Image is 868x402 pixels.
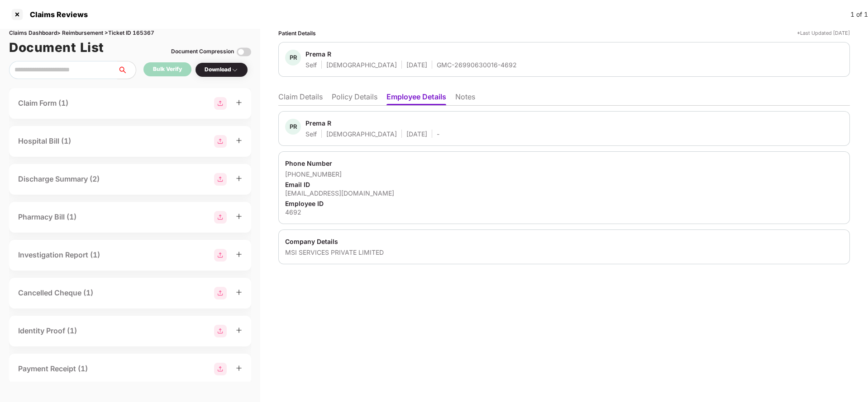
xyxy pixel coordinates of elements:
[236,213,242,220] span: plus
[18,98,68,109] div: Claim Form (1)
[305,119,331,127] div: Prema R
[406,130,427,138] div: [DATE]
[797,29,850,37] div: *Last Updated [DATE]
[326,130,397,138] div: [DEMOGRAPHIC_DATA]
[214,211,227,224] img: svg+xml;base64,PHN2ZyBpZD0iR3JvdXBfMjg4MTMiIGRhdGEtbmFtZT0iR3JvdXAgMjg4MTMiIHhtbG5zPSJodHRwOi8vd3...
[437,61,517,69] div: GMC-26990630016-4692
[214,249,227,262] img: svg+xml;base64,PHN2ZyBpZD0iR3JvdXBfMjg4MTMiIGRhdGEtbmFtZT0iR3JvdXAgMjg4MTMiIHhtbG5zPSJodHRwOi8vd3...
[18,249,100,261] div: Investigation Report (1)
[455,92,475,105] li: Notes
[171,47,234,56] div: Document Compression
[18,211,76,223] div: Pharmacy Bill (1)
[9,29,251,37] div: Claims Dashboard > Reimbursement > Ticket ID 165367
[117,66,136,74] span: search
[406,61,427,69] div: [DATE]
[153,65,182,74] div: Bulk Verify
[236,99,242,106] span: plus
[305,61,317,69] div: Self
[285,189,843,197] div: [EMAIL_ADDRESS][DOMAIN_NAME]
[285,237,843,246] div: Company Details
[305,50,331,58] div: Prema R
[9,37,104,57] h1: Document List
[278,29,316,37] div: Patient Details
[236,175,242,182] span: plus
[285,208,843,216] div: 4692
[285,180,843,189] div: Email ID
[285,170,843,178] div: [PHONE_NUMBER]
[850,9,868,19] div: 1 of 1
[285,119,301,135] div: PR
[236,365,242,371] span: plus
[205,65,238,74] div: Download
[437,130,439,138] div: -
[305,130,317,138] div: Self
[236,289,242,295] span: plus
[332,92,377,105] li: Policy Details
[231,66,238,74] img: svg+xml;base64,PHN2ZyBpZD0iRHJvcGRvd24tMzJ4MzIiIHhtbG5zPSJodHRwOi8vd3d3LnczLm9yZy8yMDAwL3N2ZyIgd2...
[214,97,227,110] img: svg+xml;base64,PHN2ZyBpZD0iR3JvdXBfMjg4MTMiIGRhdGEtbmFtZT0iR3JvdXAgMjg4MTMiIHhtbG5zPSJodHRwOi8vd3...
[18,363,88,374] div: Payment Receipt (1)
[214,287,227,299] img: svg+xml;base64,PHN2ZyBpZD0iR3JvdXBfMjg4MTMiIGRhdGEtbmFtZT0iR3JvdXAgMjg4MTMiIHhtbG5zPSJodHRwOi8vd3...
[214,363,227,375] img: svg+xml;base64,PHN2ZyBpZD0iR3JvdXBfMjg4MTMiIGRhdGEtbmFtZT0iR3JvdXAgMjg4MTMiIHhtbG5zPSJodHRwOi8vd3...
[117,61,136,79] button: search
[326,61,397,69] div: [DEMOGRAPHIC_DATA]
[214,173,227,186] img: svg+xml;base64,PHN2ZyBpZD0iR3JvdXBfMjg4MTMiIGRhdGEtbmFtZT0iR3JvdXAgMjg4MTMiIHhtbG5zPSJodHRwOi8vd3...
[18,325,77,337] div: Identity Proof (1)
[18,136,71,147] div: Hospital Bill (1)
[386,92,446,105] li: Employee Details
[237,45,251,59] img: svg+xml;base64,PHN2ZyBpZD0iVG9nZ2xlLTMyeDMyIiB4bWxucz0iaHR0cDovL3d3dy53My5vcmcvMjAwMC9zdmciIHdpZH...
[214,325,227,337] img: svg+xml;base64,PHN2ZyBpZD0iR3JvdXBfMjg4MTMiIGRhdGEtbmFtZT0iR3JvdXAgMjg4MTMiIHhtbG5zPSJodHRwOi8vd3...
[236,327,242,333] span: plus
[236,251,242,257] span: plus
[285,248,843,257] div: MSI SERVICES PRIVATE LIMITED
[285,50,301,65] div: PR
[214,135,227,148] img: svg+xml;base64,PHN2ZyBpZD0iR3JvdXBfMjg4MTMiIGRhdGEtbmFtZT0iR3JvdXAgMjg4MTMiIHhtbG5zPSJodHRwOi8vd3...
[24,10,88,19] div: Claims Reviews
[278,92,323,105] li: Claim Details
[285,199,843,208] div: Employee ID
[236,137,242,144] span: plus
[18,287,93,299] div: Cancelled Cheque (1)
[285,159,843,168] div: Phone Number
[18,173,100,185] div: Discharge Summary (2)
